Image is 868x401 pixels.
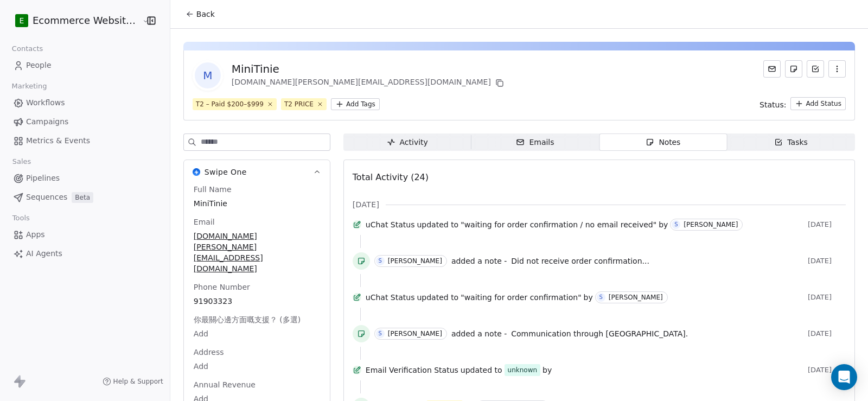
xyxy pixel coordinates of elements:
[26,173,60,184] span: Pipelines
[609,294,663,301] div: [PERSON_NAME]
[7,41,48,57] span: Contacts
[103,377,163,386] a: Help & Support
[8,210,34,226] span: Tools
[26,116,68,128] span: Campaigns
[26,248,62,259] span: AI Agents
[184,160,330,184] button: Swipe OneSwipe One
[9,113,161,131] a: Campaigns
[674,220,678,229] div: S
[511,327,688,340] a: Communication through [GEOGRAPHIC_DATA].
[388,330,442,338] div: [PERSON_NAME]
[379,329,382,338] div: S
[192,314,303,325] span: 你最關心邊方面嘅支援？ (多選)
[9,188,161,206] a: SequencesBeta
[808,293,846,302] span: [DATE]
[599,293,603,302] div: S
[417,292,458,303] span: updated to
[808,329,846,338] span: [DATE]
[9,56,161,74] a: People
[72,192,93,203] span: Beta
[353,199,379,210] span: [DATE]
[26,229,45,240] span: Apps
[192,282,252,292] span: Phone Number
[461,219,656,230] span: "waiting for order confirmation / no email received"
[192,347,226,358] span: Address
[516,137,554,148] div: Emails
[232,77,506,90] div: [DOMAIN_NAME][PERSON_NAME][EMAIL_ADDRESS][DOMAIN_NAME]
[192,184,234,195] span: Full Name
[584,292,593,303] span: by
[26,97,65,109] span: Workflows
[8,154,36,170] span: Sales
[366,292,415,303] span: uChat Status
[451,328,507,339] span: added a note -
[194,296,320,307] span: 91903323
[194,231,320,274] span: [DOMAIN_NAME][PERSON_NAME][EMAIL_ADDRESS][DOMAIN_NAME]
[9,132,161,150] a: Metrics & Events
[7,78,52,94] span: Marketing
[659,219,668,230] span: by
[192,379,258,390] span: Annual Revenue
[232,61,506,77] div: MiniTinie
[9,169,161,187] a: Pipelines
[20,15,24,26] span: E
[808,257,846,265] span: [DATE]
[379,257,382,265] div: S
[331,98,380,110] button: Add Tags
[808,366,846,374] span: [DATE]
[13,11,135,30] button: EEcommerce Website Builder
[196,9,215,20] span: Back
[366,365,458,375] span: Email Verification Status
[511,329,688,338] span: Communication through [GEOGRAPHIC_DATA].
[759,99,786,110] span: Status:
[774,137,808,148] div: Tasks
[542,365,552,375] span: by
[353,172,429,182] span: Total Activity (24)
[451,256,507,266] span: added a note -
[179,4,221,24] button: Back
[461,292,581,303] span: "waiting for order confirmation"
[113,377,163,386] span: Help & Support
[26,60,52,71] span: People
[194,198,320,209] span: MiniTinie
[33,14,139,28] span: Ecommerce Website Builder
[9,94,161,112] a: Workflows
[387,137,428,148] div: Activity
[508,365,538,375] div: unknown
[790,97,846,110] button: Add Status
[366,219,415,230] span: uChat Status
[192,217,217,227] span: Email
[194,328,320,339] span: Add
[194,361,320,372] span: Add
[193,168,200,176] img: Swipe One
[461,365,502,375] span: updated to
[511,257,649,265] span: Did not receive order confirmation...
[9,245,161,263] a: AI Agents
[284,99,314,109] div: T2 PRICE
[205,167,247,177] span: Swipe One
[26,135,90,147] span: Metrics & Events
[9,226,161,244] a: Apps
[26,192,67,203] span: Sequences
[195,62,221,88] span: M
[417,219,458,230] span: updated to
[196,99,264,109] div: T2 – Paid $200–$999
[388,257,442,265] div: [PERSON_NAME]
[684,221,738,228] div: [PERSON_NAME]
[511,254,649,268] a: Did not receive order confirmation...
[831,364,857,390] div: Open Intercom Messenger
[808,220,846,229] span: [DATE]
